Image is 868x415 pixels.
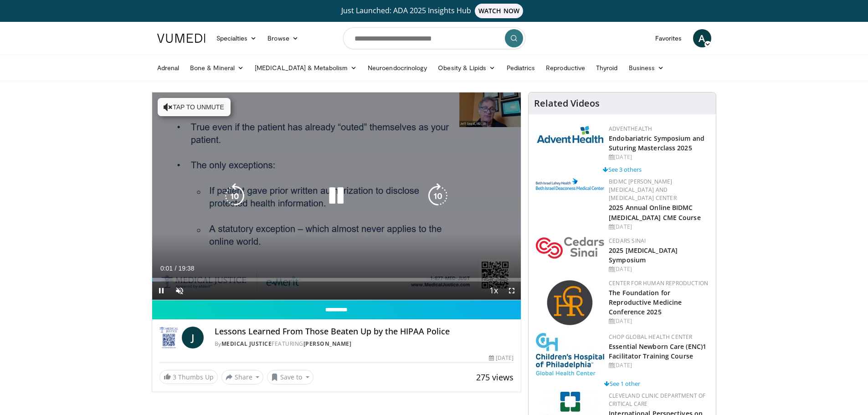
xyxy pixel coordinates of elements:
[489,354,514,362] div: [DATE]
[609,279,708,287] a: Center for Human Reproduction
[609,392,705,408] a: Cleveland Clinic Department of Critical Care
[159,327,178,348] img: Medical Justice
[173,373,176,381] span: 3
[536,333,604,375] img: 8fbf8b72-0f77-40e1-90f4-9648163fd298.jpg.150x105_q85_autocrop_double_scale_upscale_version-0.2.jpg
[693,29,711,47] a: A
[157,34,205,43] img: VuMedi Logo
[609,288,682,316] a: The Foundation for Reproductive Medicine Conference 2025
[476,372,514,383] span: 275 views
[536,237,604,259] img: 7e905080-f4a2-4088-8787-33ce2bef9ada.png.150x105_q85_autocrop_double_scale_upscale_version-0.2.png
[185,59,249,77] a: Bone & Mineral
[609,153,709,161] div: [DATE]
[159,370,218,384] a: 3 Thumbs Up
[249,59,362,77] a: [MEDICAL_DATA] & Metabolism
[343,27,525,49] input: Search topics, interventions
[623,59,670,77] a: Business
[215,327,514,337] h4: Lessons Learned From Those Beaten Up by the HIPAA Police
[362,59,432,77] a: Neuroendocrinology
[170,282,189,300] button: Unmute
[609,342,706,360] a: Essential Newborn Care (ENC)1 Facilitator Training Course
[609,237,646,245] a: Cedars Sinai
[475,4,523,18] span: WATCH NOW
[182,327,204,348] a: J
[603,165,642,174] a: See 3 others
[609,134,704,152] a: Endobariatric Symposium and Suturing Masterclass 2025
[536,178,604,190] img: c96b19ec-a48b-46a9-9095-935f19585444.png.150x105_q85_autocrop_double_scale_upscale_version-0.2.png
[432,59,501,77] a: Obesity & Lipids
[152,59,185,77] a: Adrenal
[152,282,170,300] button: Pause
[536,125,604,143] img: 5c3c682d-da39-4b33-93a5-b3fb6ba9580b.jpg.150x105_q85_autocrop_double_scale_upscale_version-0.2.jpg
[604,379,640,388] a: See 1 other
[152,92,521,300] video-js: Video Player
[609,361,709,369] div: [DATE]
[221,370,264,384] button: Share
[609,317,709,325] div: [DATE]
[534,98,600,109] h4: Related Videos
[159,4,710,18] a: Just Launched: ADA 2025 Insights HubWATCH NOW
[152,278,521,282] div: Progress Bar
[546,279,594,327] img: c058e059-5986-4522-8e32-16b7599f4943.png.150x105_q85_autocrop_double_scale_upscale_version-0.2.png
[609,203,701,221] a: 2025 Annual Online BIDMC [MEDICAL_DATA] CME Course
[262,29,304,47] a: Browse
[211,29,262,47] a: Specialties
[609,333,692,341] a: CHOP Global Health Center
[650,29,688,47] a: Favorites
[609,246,678,264] a: 2025 [MEDICAL_DATA] Symposium
[609,265,709,273] div: [DATE]
[609,178,677,202] a: BIDMC [PERSON_NAME][MEDICAL_DATA] and [MEDICAL_DATA] Center
[215,340,514,348] div: By FEATURING
[540,59,591,77] a: Reproductive
[221,340,272,348] a: Medical Justice
[501,59,541,77] a: Pediatrics
[303,340,352,348] a: [PERSON_NAME]
[158,98,231,116] button: Tap to unmute
[484,282,503,300] button: Playback Rate
[503,282,521,300] button: Fullscreen
[178,265,194,272] span: 19:38
[609,223,709,231] div: [DATE]
[267,370,313,384] button: Save to
[609,125,652,133] a: AdventHealth
[160,265,173,272] span: 0:01
[591,59,623,77] a: Thyroid
[175,265,177,272] span: /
